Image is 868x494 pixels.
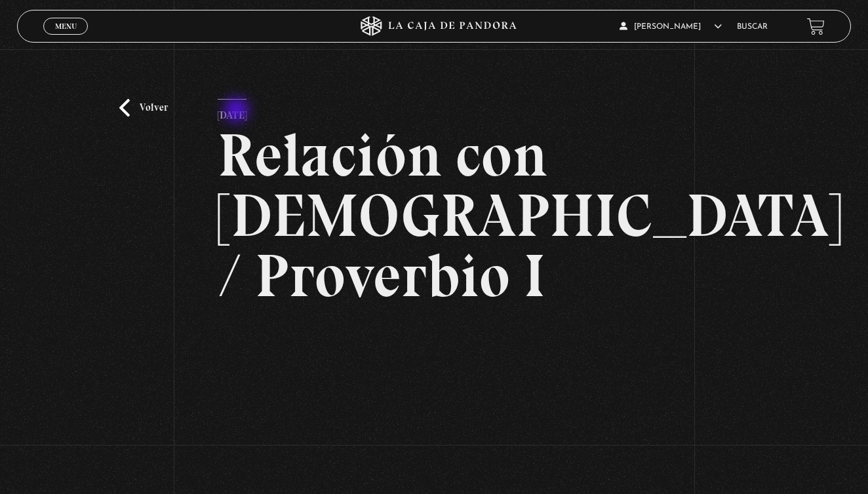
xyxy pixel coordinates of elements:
[807,18,825,35] a: View your shopping cart
[620,23,722,31] span: [PERSON_NAME]
[218,125,651,306] h2: Relación con [DEMOGRAPHIC_DATA] / Proverbio I
[55,22,77,30] span: Menu
[737,23,768,31] a: Buscar
[50,33,81,43] span: Cerrar
[218,99,247,125] p: [DATE]
[119,99,168,117] a: Volver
